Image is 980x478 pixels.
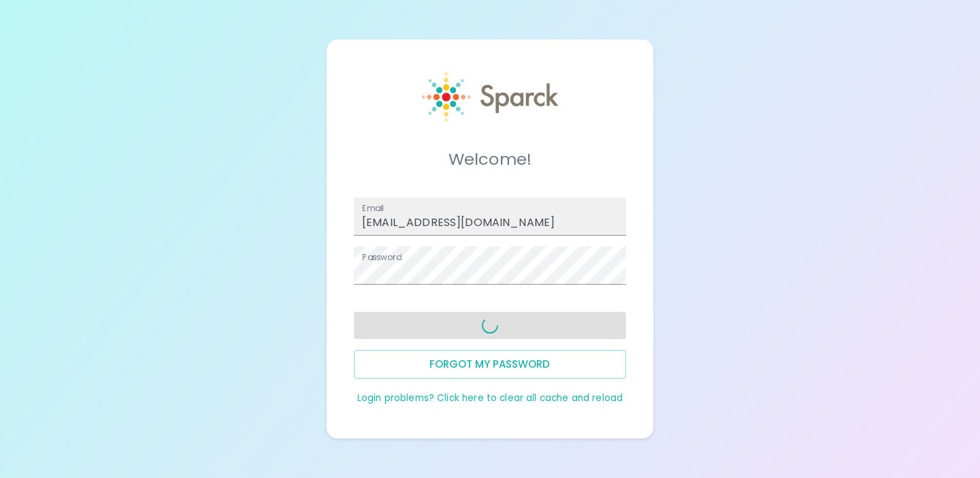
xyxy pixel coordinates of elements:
[362,251,402,263] label: Password
[422,72,558,122] img: Sparck logo
[354,148,626,170] h5: Welcome!
[362,202,384,214] label: Email
[354,350,626,379] button: Forgot my password
[357,392,623,404] a: Login problems? Click here to clear all cache and reload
